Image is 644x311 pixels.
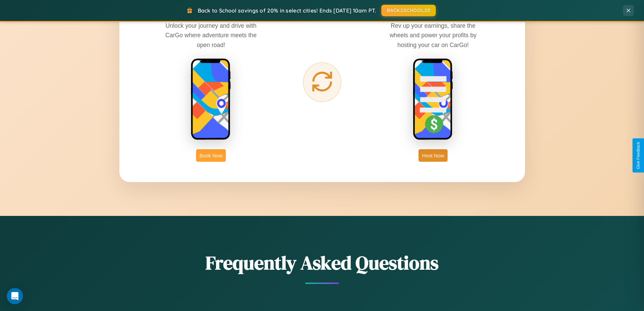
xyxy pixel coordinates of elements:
img: rent phone [191,58,231,141]
h2: Frequently Asked Questions [119,250,525,276]
div: Open Intercom Messenger [7,288,23,304]
button: Host Now [419,149,447,162]
p: Rev up your earnings, share the wheels and power your profits by hosting your car on CarGo! [382,21,484,49]
p: Unlock your journey and drive with CarGo where adventure meets the open road! [160,21,262,49]
button: BACK2SCHOOL20 [381,5,436,16]
span: Back to School savings of 20% in select cities! Ends [DATE] 10am PT. [198,7,376,14]
img: host phone [413,58,453,141]
div: Give Feedback [636,142,641,169]
button: Book Now [196,149,226,162]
